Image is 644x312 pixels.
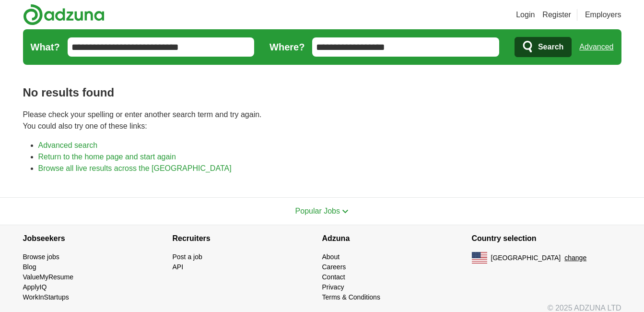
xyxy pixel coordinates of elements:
a: ValueMyResume [23,273,74,281]
img: Adzuna logo [23,4,105,25]
a: API [173,263,184,271]
a: Blog [23,263,36,271]
a: Employers [585,9,621,21]
a: Terms & Conditions [322,293,380,301]
a: Return to the home page and start again [38,153,176,161]
a: About [322,253,340,261]
a: Advanced [579,37,613,57]
label: Where? [269,40,304,54]
a: Post a job [173,253,202,261]
button: Search [515,37,572,57]
img: toggle icon [342,209,349,214]
h4: Country selection [472,225,621,252]
a: Login [516,9,535,21]
span: Search [538,37,563,57]
a: Browse all live results across the [GEOGRAPHIC_DATA] [38,164,232,172]
p: Please check your spelling or enter another search term and try again. You could also try one of ... [23,109,621,132]
a: Advanced search [38,141,98,149]
a: WorkInStartups [23,293,69,301]
a: Privacy [322,283,344,291]
a: Contact [322,273,345,281]
label: What? [31,40,60,54]
a: Careers [322,263,346,271]
span: [GEOGRAPHIC_DATA] [491,253,561,263]
span: Popular Jobs [295,207,340,215]
a: Register [542,9,571,21]
h1: No results found [23,84,621,101]
a: Browse jobs [23,253,59,261]
a: ApplyIQ [23,283,47,291]
button: change [564,253,586,263]
img: US flag [472,252,487,264]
